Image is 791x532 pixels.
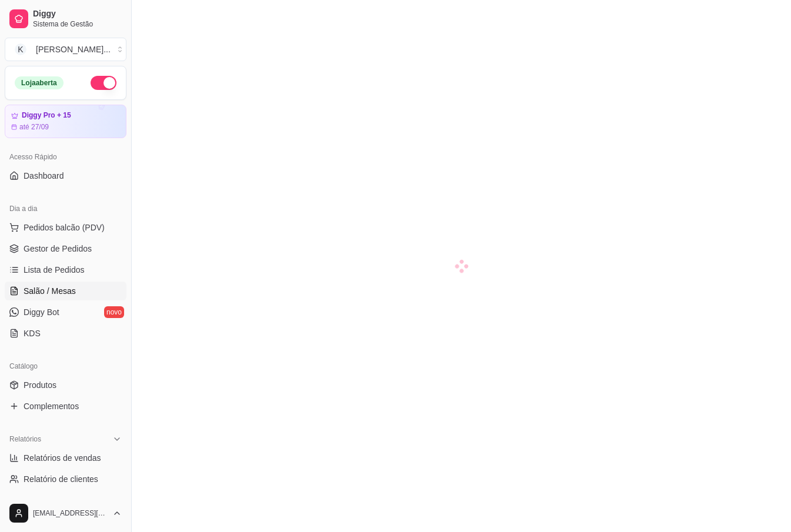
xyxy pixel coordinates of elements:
span: Relatórios de vendas [24,452,101,464]
a: Diggy Pro + 15até 27/09 [5,105,126,138]
a: Complementos [5,397,126,416]
a: Relatório de clientes [5,470,126,488]
a: Diggy Botnovo [5,303,126,322]
a: Lista de Pedidos [5,260,126,279]
a: Dashboard [5,166,126,185]
span: Relatórios [9,434,41,444]
article: Diggy Pro + 15 [22,111,71,120]
span: Salão / Mesas [24,285,76,297]
span: Lista de Pedidos [24,264,85,276]
a: DiggySistema de Gestão [5,5,126,33]
span: Relatório de clientes [24,473,98,485]
span: Sistema de Gestão [33,19,122,29]
span: Gestor de Pedidos [24,243,92,255]
div: [PERSON_NAME] ... [36,44,111,55]
span: Dashboard [24,170,64,182]
span: Diggy [33,9,122,19]
a: KDS [5,324,126,343]
div: Acesso Rápido [5,148,126,166]
a: Relatórios de vendas [5,449,126,467]
a: Produtos [5,376,126,394]
span: [EMAIL_ADDRESS][DOMAIN_NAME] [33,508,108,518]
article: até 27/09 [19,122,49,132]
a: Gestor de Pedidos [5,239,126,258]
span: Produtos [24,379,56,391]
div: Dia a dia [5,199,126,218]
div: Loja aberta [15,76,64,89]
div: Catálogo [5,357,126,376]
button: Pedidos balcão (PDV) [5,218,126,237]
span: K [15,44,26,55]
span: Pedidos balcão (PDV) [24,222,105,233]
button: Select a team [5,38,126,61]
a: Salão / Mesas [5,282,126,300]
span: Complementos [24,400,79,412]
span: Diggy Bot [24,306,59,318]
span: KDS [24,327,41,339]
button: [EMAIL_ADDRESS][DOMAIN_NAME] [5,499,126,527]
a: Relatório de mesas [5,491,126,510]
button: Alterar Status [91,76,116,90]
